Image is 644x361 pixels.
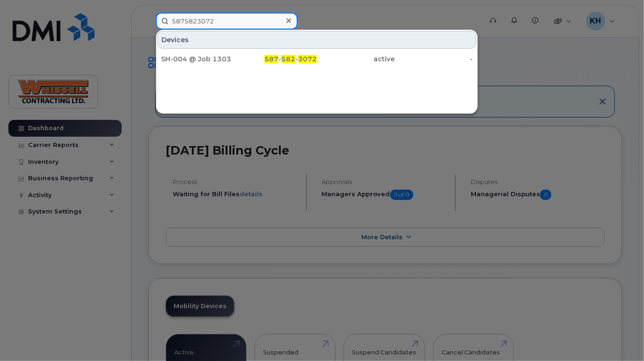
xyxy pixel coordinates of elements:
[264,55,278,63] span: 587
[161,54,239,64] div: SH-004 @ Job 1303
[157,31,476,49] div: Devices
[239,54,317,64] div: - -
[395,54,473,64] div: -
[298,55,317,63] span: 3072
[281,55,295,63] span: 582
[317,54,395,64] div: active
[157,51,476,67] a: SH-004 @ Job 1303587-582-3072active-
